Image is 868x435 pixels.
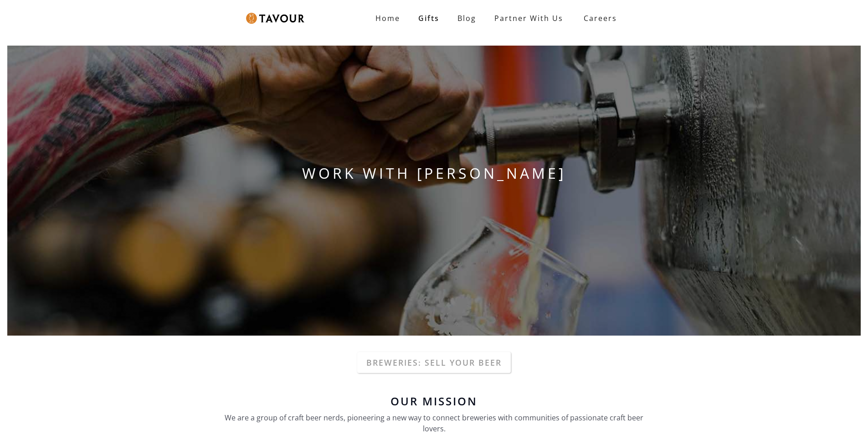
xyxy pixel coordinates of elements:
a: Gifts [409,9,448,27]
h1: WORK WITH [PERSON_NAME] [7,162,861,184]
a: Blog [448,9,485,27]
a: Home [366,9,409,27]
strong: Home [375,13,400,23]
a: Partner With Us [485,9,572,27]
strong: Careers [584,9,617,27]
h6: Our Mission [220,396,648,407]
a: Breweries: Sell your beer [357,352,511,373]
a: Careers [572,5,624,31]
